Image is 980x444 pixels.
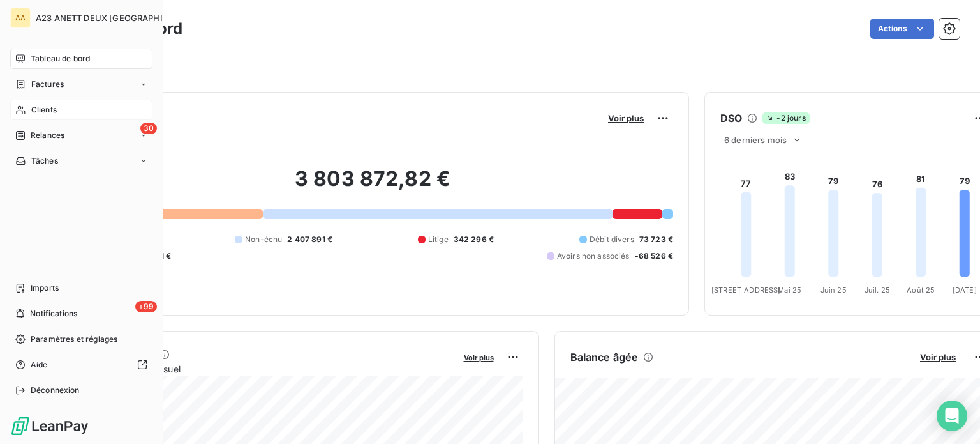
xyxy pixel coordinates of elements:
tspan: [STREET_ADDRESS] [711,286,780,295]
span: Relances [31,130,64,141]
span: Voir plus [464,353,494,362]
h6: Balance âgée [570,349,639,365]
h2: 3 803 872,82 € [72,166,673,204]
span: 342 296 € [454,234,494,245]
span: 6 derniers mois [724,135,787,145]
span: Factures [31,79,64,90]
button: Voir plus [916,351,960,363]
a: Aide [10,355,152,375]
span: -2 jours [762,112,809,124]
h6: DSO [720,111,742,126]
tspan: Août 25 [907,286,935,295]
span: Déconnexion [31,385,80,396]
tspan: Juil. 25 [865,286,890,295]
span: Chiffre d'affaires mensuel [72,362,455,376]
tspan: Mai 25 [778,286,801,295]
div: Open Intercom Messenger [937,401,967,431]
span: 2 407 891 € [287,234,332,245]
button: Voir plus [604,112,648,124]
span: Aide [31,359,48,371]
span: +99 [135,301,157,312]
span: Imports [31,282,59,294]
tspan: [DATE] [953,286,977,295]
span: 73 723 € [639,234,673,245]
span: Clients [31,104,57,116]
span: Voir plus [920,352,956,362]
button: Voir plus [460,351,498,363]
span: Litige [428,234,449,245]
span: 30 [140,123,157,134]
span: Avoirs non associés [557,250,630,262]
span: Débit divers [590,234,634,245]
div: AA [10,8,31,28]
span: Voir plus [608,113,644,123]
span: A23 ANETT DEUX [GEOGRAPHIC_DATA] [36,13,197,23]
span: Notifications [30,308,77,319]
span: Non-échu [245,234,282,245]
button: Actions [870,19,934,39]
span: Paramètres et réglages [31,333,117,345]
tspan: Juin 25 [820,286,847,295]
span: Tableau de bord [31,53,90,65]
span: Tâches [31,155,58,167]
span: -68 526 € [635,250,673,262]
img: Logo LeanPay [10,416,89,436]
